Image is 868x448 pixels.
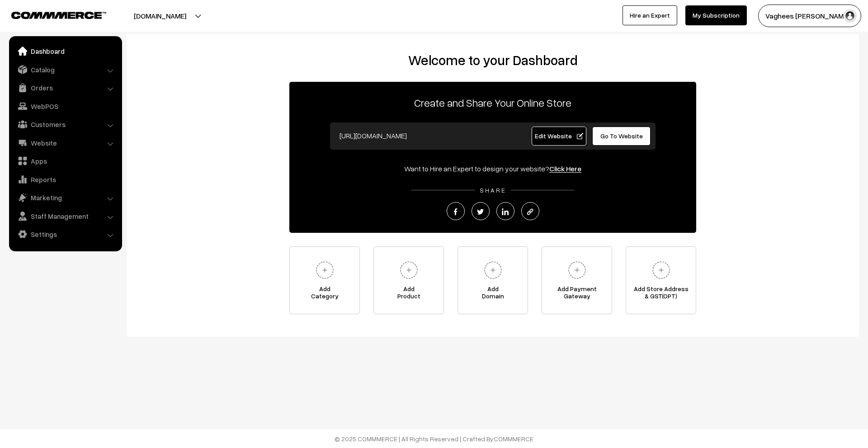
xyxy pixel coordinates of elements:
[11,9,90,20] a: COMMMERCE
[532,127,587,146] a: Edit Website
[289,246,360,314] a: AddCategory
[549,164,581,173] a: Click Here
[136,52,850,68] h2: Welcome to your Dashboard
[11,189,119,206] a: Marketing
[11,61,119,78] a: Catalog
[11,43,119,59] a: Dashboard
[565,258,590,283] img: plus.svg
[843,9,857,23] img: user
[373,246,444,314] a: AddProduct
[102,5,218,27] button: [DOMAIN_NAME]
[481,258,505,283] img: plus.svg
[542,285,612,303] span: Add Payment Gateway
[11,135,119,151] a: Website
[11,153,119,169] a: Apps
[289,163,696,174] div: Want to Hire an Expert to design your website?
[374,285,443,303] span: Add Product
[758,5,861,27] button: Vaghees [PERSON_NAME]…
[11,208,119,224] a: Staff Management
[600,132,643,140] span: Go To Website
[626,246,696,314] a: Add Store Address& GST(OPT)
[312,258,337,283] img: plus.svg
[649,258,674,283] img: plus.svg
[623,5,677,25] a: Hire an Expert
[11,80,119,96] a: Orders
[11,12,106,19] img: COMMMERCE
[494,435,533,443] a: COMMMERCE
[289,94,696,111] p: Create and Share Your Online Store
[592,127,651,146] a: Go To Website
[458,246,528,314] a: AddDomain
[535,132,583,140] span: Edit Website
[396,258,421,283] img: plus.svg
[626,285,696,303] span: Add Store Address & GST(OPT)
[685,5,747,25] a: My Subscription
[11,116,119,132] a: Customers
[475,186,511,194] span: SHARE
[458,285,528,303] span: Add Domain
[542,246,612,314] a: Add PaymentGateway
[11,98,119,114] a: WebPOS
[11,171,119,188] a: Reports
[290,285,359,303] span: Add Category
[11,226,119,242] a: Settings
